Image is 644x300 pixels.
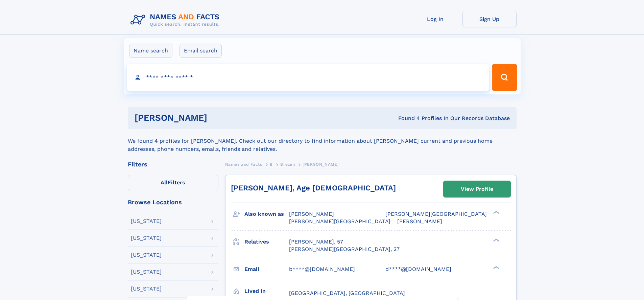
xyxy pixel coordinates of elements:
button: Search Button [492,64,517,91]
a: [PERSON_NAME], 57 [289,238,343,246]
div: ❯ [492,238,500,242]
div: Filters [128,161,218,167]
div: [US_STATE] [131,269,162,275]
span: [GEOGRAPHIC_DATA], [GEOGRAPHIC_DATA] [289,290,405,296]
h1: [PERSON_NAME] [135,114,303,122]
span: [PERSON_NAME][GEOGRAPHIC_DATA] [289,218,390,225]
span: [PERSON_NAME] [289,211,334,217]
div: [US_STATE] [131,235,162,241]
a: B [270,160,273,168]
div: We found 4 profiles for [PERSON_NAME]. Check out our directory to find information about [PERSON_... [128,129,517,153]
label: Email search [180,44,222,58]
img: Logo Names and Facts [128,11,225,29]
div: ❯ [492,210,500,215]
a: Names and Facts [225,160,262,168]
a: View Profile [444,181,510,197]
span: [PERSON_NAME][GEOGRAPHIC_DATA] [385,211,487,217]
label: Name search [129,44,172,58]
label: Filters [128,175,218,191]
h3: Lived in [244,285,289,297]
span: [PERSON_NAME] [397,218,442,225]
a: [PERSON_NAME][GEOGRAPHIC_DATA], 27 [289,246,400,253]
div: [US_STATE] [131,252,162,258]
h3: Also known as [244,208,289,220]
span: Brezini [280,162,295,167]
h3: Relatives [244,236,289,248]
div: [US_STATE] [131,218,162,224]
span: B [270,162,273,167]
div: Browse Locations [128,199,218,205]
a: Log In [408,11,462,27]
a: Sign Up [462,11,517,27]
div: ❯ [492,265,500,270]
span: All [161,179,168,186]
div: View Profile [461,181,493,197]
h3: Email [244,263,289,275]
div: [US_STATE] [131,286,162,292]
span: [PERSON_NAME] [303,162,339,167]
div: Found 4 Profiles In Our Records Database [303,115,510,122]
a: [PERSON_NAME], Age [DEMOGRAPHIC_DATA] [231,184,396,192]
input: search input [127,64,489,91]
a: Brezini [280,160,295,168]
